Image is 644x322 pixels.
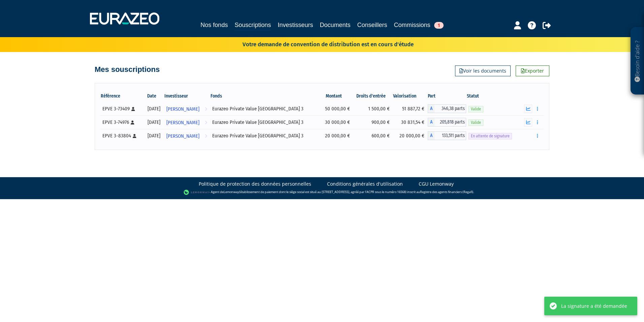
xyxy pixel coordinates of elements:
span: Valide [469,119,483,126]
td: 30 000,00 € [319,115,353,129]
div: A - Eurazeo Private Value Europe 3 [428,104,466,113]
div: [DATE] [146,105,161,112]
th: Statut [466,90,521,102]
a: [PERSON_NAME] [164,102,210,115]
i: Voir l'investisseur [205,103,207,115]
i: Voir l'investisseur [205,116,207,129]
span: 1 [434,22,444,29]
span: Valide [469,106,483,112]
a: Souscriptions [234,20,271,31]
span: [PERSON_NAME] [166,116,199,129]
h4: Mes souscriptions [95,65,160,74]
td: 20 000,00 € [393,129,428,142]
div: [DATE] [146,119,161,126]
i: [Français] Personne physique [131,120,134,125]
td: 51 887,72 € [393,102,428,115]
div: EPVE 3-73409 [102,105,141,112]
th: Droits d'entrée [353,90,393,102]
th: Montant [319,90,353,102]
td: 1 500,00 € [353,102,393,115]
div: Eurazeo Private Value [GEOGRAPHIC_DATA] 3 [212,105,316,112]
td: 50 000,00 € [319,102,353,115]
td: 30 831,54 € [393,115,428,129]
div: A - Eurazeo Private Value Europe 3 [428,118,466,127]
img: 1732889491-logotype_eurazeo_blanc_rvb.png [90,12,159,25]
td: 900,00 € [353,115,393,129]
span: 346,38 parts [434,104,466,113]
span: A [428,131,434,140]
a: Conseillers [357,20,387,30]
div: La signature a été demandée [561,302,627,310]
div: EPVE 3-83804 [102,132,141,139]
span: 133,511 parts [434,131,466,140]
a: Voir les documents [455,65,511,76]
td: 20 000,00 € [319,129,353,142]
i: Voir l'investisseur [205,130,207,142]
td: 600,00 € [353,129,393,142]
div: [DATE] [146,132,161,139]
div: Eurazeo Private Value [GEOGRAPHIC_DATA] 3 [212,119,316,126]
a: Exporter [516,65,549,76]
img: logo-lemonway.png [184,189,210,196]
th: Date [144,90,164,102]
th: Investisseur [164,90,210,102]
a: Conditions générales d'utilisation [327,181,403,187]
span: [PERSON_NAME] [166,130,199,142]
div: A - Eurazeo Private Value Europe 3 [428,131,466,140]
a: Politique de protection des données personnelles [199,181,311,187]
p: Votre demande de convention de distribution est en cours d'étude [223,39,414,49]
a: Commissions1 [394,20,444,30]
a: Investisseurs [278,20,313,30]
a: Registre des agents financiers (Regafi) [420,190,473,194]
div: - Agent de (établissement de paiement dont le siège social est situé au [STREET_ADDRESS], agréé p... [7,189,637,196]
a: Lemonway [224,190,239,194]
a: CGU Lemonway [419,181,454,187]
a: [PERSON_NAME] [164,129,210,142]
th: Valorisation [393,90,428,102]
a: [PERSON_NAME] [164,115,210,129]
th: Référence [100,90,144,102]
i: [Français] Personne physique [133,134,136,138]
th: Fonds [210,90,319,102]
p: Besoin d'aide ? [634,31,641,91]
div: Eurazeo Private Value [GEOGRAPHIC_DATA] 3 [212,132,316,139]
a: Documents [320,20,351,30]
div: EPVE 3-74976 [102,119,141,126]
th: Part [428,90,466,102]
span: A [428,104,434,113]
i: [Français] Personne physique [131,107,135,111]
a: Nos fonds [200,20,228,30]
span: A [428,118,434,127]
span: [PERSON_NAME] [166,103,199,115]
span: En attente de signature [469,133,512,139]
span: 205,818 parts [434,118,466,127]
